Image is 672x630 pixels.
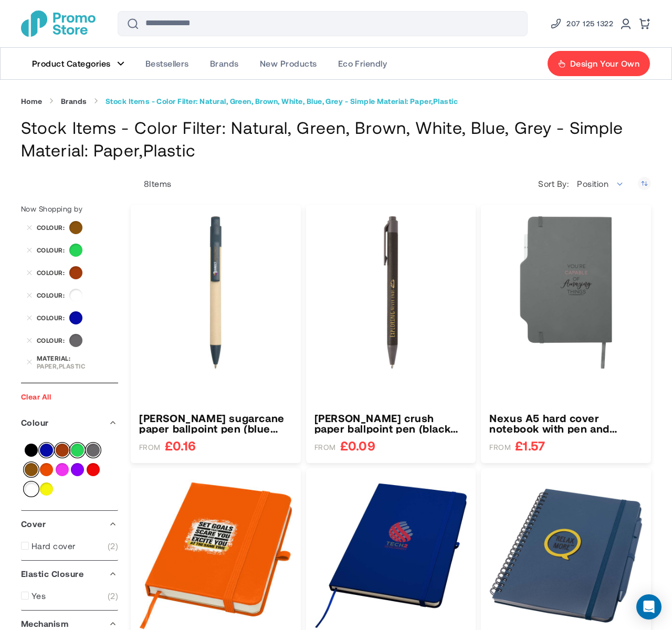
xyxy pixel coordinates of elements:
span: Design Your Own [570,58,639,69]
div: Cover [21,511,118,537]
a: White [25,482,38,496]
a: Remove Colour Blue [26,315,33,321]
span: FROM [489,443,511,452]
a: Clear All [21,392,51,401]
a: Remove Colour White [26,292,33,299]
span: 2 [108,591,118,601]
span: Position [577,178,608,188]
span: Colour [37,337,67,344]
span: Eco Friendly [338,58,387,69]
a: Fabianna crush paper ballpoint pen (black ink) [314,413,468,434]
button: Search [120,11,145,36]
span: Colour [37,291,67,299]
span: Colour [37,314,67,321]
span: £0.16 [165,439,196,452]
a: Yes 2 [21,591,118,601]
a: store logo [21,10,96,37]
a: Set Descending Direction [638,177,651,190]
span: FROM [139,443,161,452]
span: Hard cover [31,541,76,551]
label: Sort By [538,178,571,189]
span: Product Categories [32,58,111,69]
a: Liliana sugarcane paper ballpoint pen (blue ink) [139,413,292,434]
a: Remove Colour Natural [26,225,33,231]
a: Natural [25,463,38,476]
a: Bestsellers [135,48,199,79]
a: Phone [550,17,613,30]
img: Fabianna crush paper ballpoint pen (black ink) [314,216,468,369]
div: Elastic Closure [21,561,118,587]
div: Colour [21,409,118,436]
a: Yellow [40,482,53,496]
a: Home [21,97,43,106]
a: Product Categories [22,48,135,79]
a: Hard cover 2 [21,541,118,551]
a: Pink [56,463,69,476]
img: Liliana sugarcane paper ballpoint pen (blue ink) [139,216,292,369]
span: £1.57 [515,439,545,452]
img: Promotional Merchandise [21,10,96,37]
p: Items [131,178,172,189]
a: Brown [56,444,69,457]
span: FROM [314,443,336,452]
a: Blue [40,444,53,457]
span: Yes [31,591,46,601]
a: Orange [40,463,53,476]
a: New Products [249,48,328,79]
h1: Stock Items - Color Filter: Natural, Green, Brown, White, Blue, Grey - Simple Material: Paper,Pla... [21,116,651,161]
a: Green [71,444,84,457]
a: Eco Friendly [328,48,398,79]
span: Colour [37,246,67,254]
span: Material [37,354,73,362]
span: Now Shopping by [21,204,82,213]
a: Brands [199,48,249,79]
span: Brands [210,58,239,69]
span: Colour [37,269,67,276]
span: 8 [144,178,149,188]
a: Brands [61,97,87,106]
span: New Products [260,58,317,69]
a: Nexus A5 hard cover notebook with pen and pencil combo (black ink) [489,413,643,434]
a: Remove Colour Green [26,247,33,254]
a: Grey [87,444,100,457]
span: Bestsellers [145,58,189,69]
h3: [PERSON_NAME] sugarcane paper ballpoint pen (blue ink) [139,413,292,434]
span: 2 [108,541,118,551]
span: Colour [37,224,67,231]
span: Position [571,173,630,194]
div: Paper,Plastic [37,362,118,370]
strong: Stock Items - Color Filter: Natural, Green, Brown, White, Blue, Grey - Simple Material: Paper,Pla... [106,97,458,106]
a: Remove Colour Grey [26,338,33,344]
span: £0.09 [340,439,375,452]
h3: [PERSON_NAME] crush paper ballpoint pen (black ink) [314,413,468,434]
a: Black [25,444,38,457]
div: Open Intercom Messenger [636,594,661,619]
span: 207 125 1322 [566,17,613,30]
img: Nexus A5 hard cover notebook with pen and pencil combo (black ink) [489,216,643,369]
a: Design Your Own [547,50,650,77]
a: Red [87,463,100,476]
a: Purple [71,463,84,476]
a: Remove Colour Brown [26,270,33,276]
a: Remove Material Paper,Plastic [26,359,33,365]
